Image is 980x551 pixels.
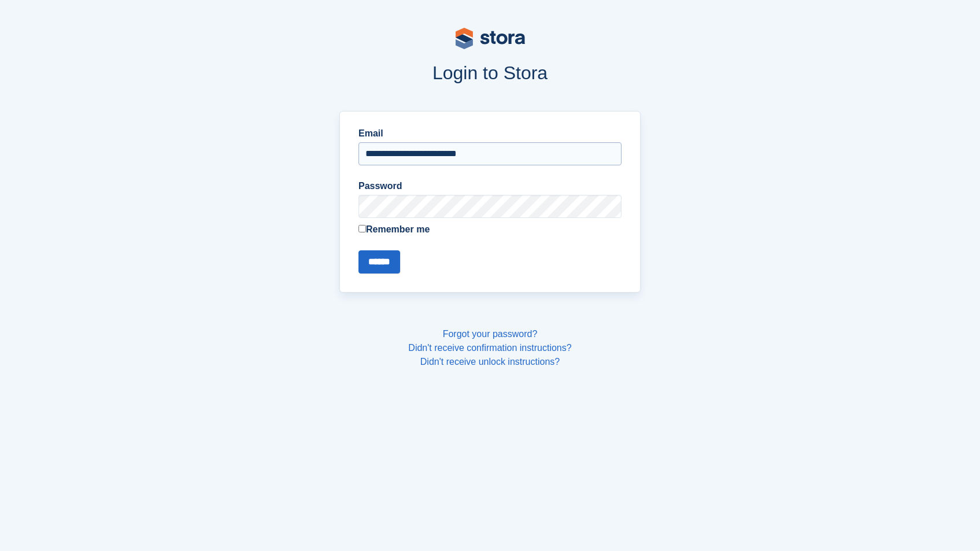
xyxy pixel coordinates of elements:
a: Didn't receive unlock instructions? [420,357,560,367]
h1: Login to Stora [119,62,861,83]
label: Password [358,179,622,193]
input: Remember me [358,225,366,232]
a: Forgot your password? [443,329,538,339]
img: stora-logo-53a41332b3708ae10de48c4981b4e9114cc0af31d8433b30ea865607fb682f29.svg [456,28,525,49]
label: Email [358,127,622,140]
a: Didn't receive confirmation instructions? [408,343,571,353]
label: Remember me [358,223,622,236]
